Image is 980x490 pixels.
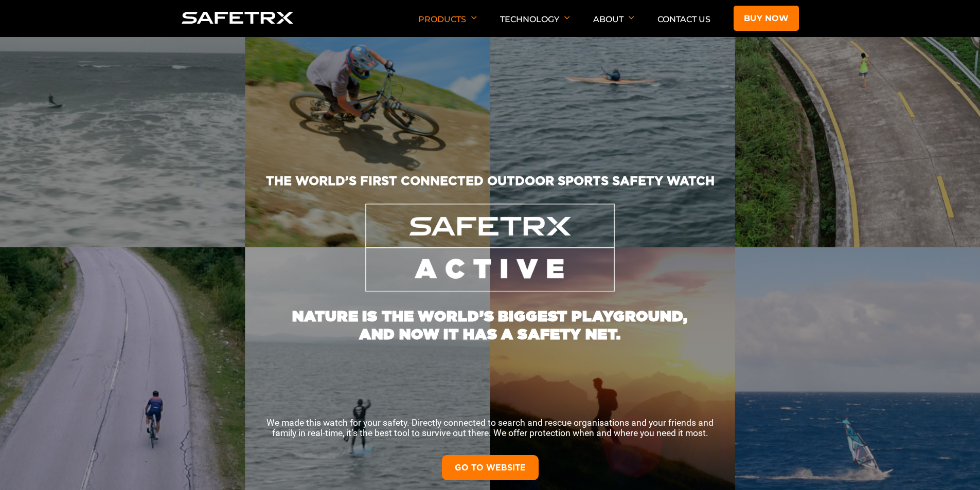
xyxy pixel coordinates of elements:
[365,204,614,292] img: SafeTrx Active Logo
[564,16,570,20] img: Arrow down icon
[418,14,477,37] p: Products
[259,418,722,438] p: We made this watch for your safety. Directly connected to search and rescue organisations and you...
[734,6,799,31] a: Buy now
[442,455,539,480] a: GO TO WEBSITE
[657,14,710,24] a: Contact Us
[182,12,294,24] img: Logo SafeTrx
[629,16,634,20] img: Arrow down icon
[500,14,570,37] p: Technology
[284,292,696,343] h1: NATURE IS THE WORLD’S BIGGEST PLAYGROUND, AND NOW IT HAS A SAFETY NET.
[593,14,634,37] p: About
[471,16,477,20] img: Arrow down icon
[98,173,882,204] h2: THE WORLD’S FIRST CONNECTED OUTDOOR SPORTS SAFETY WATCH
